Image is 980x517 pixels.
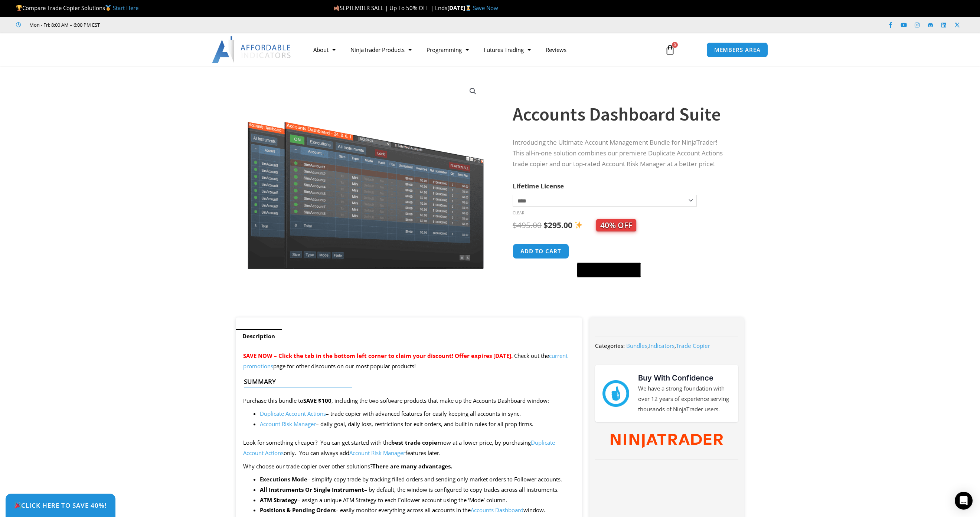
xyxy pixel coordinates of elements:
a: Duplicate Account Actions [260,410,326,417]
h1: Accounts Dashboard Suite [513,101,729,127]
li: – trade copier with advanced features for easily keeping all accounts in sync. [260,409,575,419]
span: $ [543,220,548,230]
a: NinjaTrader Products [343,41,419,58]
span: Click Here to save 40%! [14,502,107,508]
span: SAVE NOW – Click the tab in the bottom left corner to claim your discount! Offer expires [DATE]. [243,352,513,359]
span: , , [626,342,710,349]
p: Check out the page for other discounts on our most popular products! [243,351,575,372]
iframe: PayPal Message 1 [513,282,729,289]
strong: All Instruments Or Single Instrument [260,486,364,493]
p: We have a strong foundation with over 12 years of experience serving thousands of NinjaTrader users. [638,383,731,415]
a: Trade Copier [676,342,710,349]
button: Add to cart [513,244,569,259]
strong: [DATE] [447,4,473,11]
a: Account Risk Manager [349,449,405,457]
p: Purchase this bundle to , including the two software products that make up the Accounts Dashboard... [243,396,575,406]
img: 🎉 [14,502,21,508]
strong: SAVE $100 [303,397,331,404]
iframe: Customer reviews powered by Trustpilot [110,21,222,29]
a: MEMBERS AREA [706,42,768,57]
img: ✨ [575,221,582,229]
strong: best trade copier [391,439,440,446]
span: 40% OFF [596,219,636,231]
a: Reviews [538,41,574,58]
strong: Executions Mode [260,475,307,483]
a: View full-screen image gallery [466,85,480,98]
nav: Menu [306,41,656,58]
a: Start Here [113,4,138,11]
a: Indicators [649,342,674,349]
span: $ [513,220,517,230]
p: Why choose our trade copier over other solutions? [243,461,575,472]
li: – daily goal, daily loss, restrictions for exit orders, and built in rules for all prop firms. [260,419,575,429]
label: Lifetime License [513,182,564,190]
a: Account Risk Manager [260,420,316,428]
img: ⌛ [465,5,471,11]
a: Programming [419,41,476,58]
img: 🍂 [334,5,339,11]
a: 0 [654,39,686,60]
a: Bundles [626,342,647,349]
span: 0 [672,42,678,48]
div: Open Intercom Messenger [955,492,973,510]
a: Futures Trading [476,41,538,58]
span: MEMBERS AREA [714,47,761,53]
button: Buy with GPay [577,263,641,277]
a: About [306,41,343,58]
a: Clear options [513,210,524,215]
img: LogoAI | Affordable Indicators – NinjaTrader [212,36,292,63]
img: 🏆 [16,5,22,11]
p: Look for something cheaper? You can get started with the now at a lower price, by purchasing only... [243,438,575,458]
iframe: Secure express checkout frame [575,243,642,260]
bdi: 295.00 [543,220,572,230]
h3: Buy With Confidence [638,372,731,383]
span: Mon - Fri: 8:00 AM – 6:00 PM EST [27,20,100,29]
img: mark thumbs good 43913 | Affordable Indicators – NinjaTrader [602,380,629,407]
span: Categories: [595,342,625,349]
li: – simplify copy trade by tracking filled orders and sending only market orders to Follower accounts. [260,474,575,485]
img: NinjaTrader Wordmark color RGB | Affordable Indicators – NinjaTrader [611,434,722,448]
a: Description [236,329,282,343]
p: Introducing the Ultimate Account Management Bundle for NinjaTrader! This all-in-one solution comb... [513,137,729,169]
li: – by default, the window is configured to copy trades across all instruments. [260,485,575,495]
a: Save Now [473,4,498,11]
bdi: 495.00 [513,220,542,230]
h4: Summary [244,378,568,385]
img: 🥇 [105,5,111,11]
a: 🎉Click Here to save 40%! [6,494,115,517]
span: Compare Trade Copier Solutions [16,4,138,11]
span: SEPTEMBER SALE | Up To 50% OFF | Ends [333,4,447,11]
strong: There are many advantages. [372,462,452,470]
